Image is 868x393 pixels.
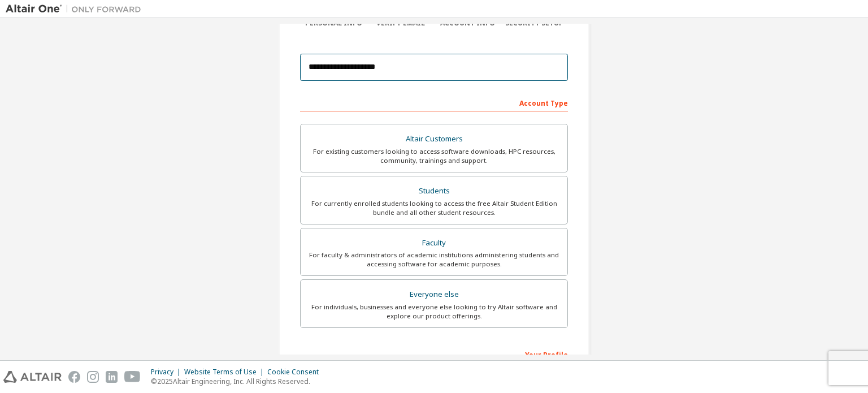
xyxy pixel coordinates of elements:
img: youtube.svg [124,371,141,383]
div: Faculty [307,235,561,251]
img: facebook.svg [68,371,80,383]
div: Everyone else [307,287,561,303]
img: altair_logo.svg [3,371,62,383]
div: For faculty & administrators of academic institutions administering students and accessing softwa... [307,251,561,269]
div: Students [307,183,561,199]
img: Altair One [6,3,147,15]
div: Website Terms of Use [184,368,267,377]
div: Your Profile [300,345,568,363]
div: For currently enrolled students looking to access the free Altair Student Edition bundle and all ... [307,199,561,217]
img: linkedin.svg [106,371,118,383]
div: Account Type [300,93,568,111]
p: © 2025 Altair Engineering, Inc. All Rights Reserved. [151,377,325,386]
div: For individuals, businesses and everyone else looking to try Altair software and explore our prod... [307,303,561,321]
div: Privacy [151,368,184,377]
div: Altair Customers [307,131,561,147]
img: instagram.svg [87,371,99,383]
div: Cookie Consent [267,368,325,377]
div: For existing customers looking to access software downloads, HPC resources, community, trainings ... [307,147,561,165]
